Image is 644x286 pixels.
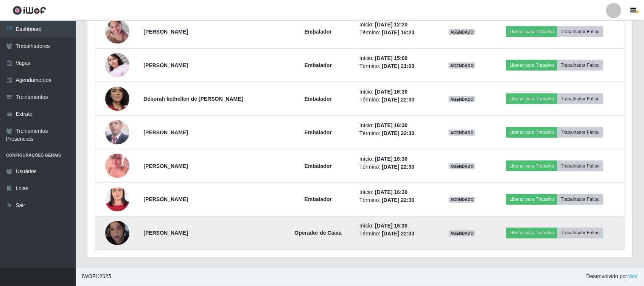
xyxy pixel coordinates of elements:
[557,60,603,71] button: Trabalhador Faltou
[627,274,638,280] a: iWof
[557,161,603,171] button: Trabalhador Faltou
[557,26,603,37] button: Trabalhador Faltou
[557,94,603,104] button: Trabalhador Faltou
[449,130,475,136] span: AGENDADO
[449,96,475,102] span: AGENDADO
[359,129,434,137] li: Término:
[359,189,434,197] li: Início:
[359,62,434,70] li: Término:
[506,161,557,171] button: Liberar para Trabalho
[359,230,434,238] li: Término:
[382,63,414,69] time: [DATE] 21:00
[375,122,408,128] time: [DATE] 16:30
[449,163,475,169] span: AGENDADO
[359,21,434,29] li: Início:
[449,197,475,203] span: AGENDADO
[375,189,408,195] time: [DATE] 16:30
[305,29,332,35] strong: Embalador
[305,129,332,135] strong: Embalador
[506,26,557,37] button: Liberar para Trabalho
[143,197,188,203] strong: [PERSON_NAME]
[382,197,414,203] time: [DATE] 22:30
[382,97,414,103] time: [DATE] 22:30
[82,273,113,281] span: © 2025 .
[375,156,408,162] time: [DATE] 16:30
[359,163,434,171] li: Término:
[305,163,332,169] strong: Embalador
[359,222,434,230] li: Início:
[449,63,475,69] span: AGENDADO
[506,194,557,205] button: Liberar para Trabalho
[143,163,188,169] strong: [PERSON_NAME]
[305,197,332,203] strong: Embalador
[359,155,434,163] li: Início:
[557,228,603,238] button: Trabalhador Faltou
[105,15,129,48] img: 1729599385947.jpeg
[359,121,434,129] li: Início:
[359,96,434,104] li: Término:
[375,55,408,61] time: [DATE] 15:00
[143,29,188,35] strong: [PERSON_NAME]
[359,197,434,205] li: Término:
[143,62,188,68] strong: [PERSON_NAME]
[506,94,557,104] button: Liberar para Trabalho
[382,231,414,237] time: [DATE] 22:30
[359,29,434,37] li: Término:
[506,127,557,138] button: Liberar para Trabalho
[105,49,129,81] img: 1702482681044.jpeg
[105,145,129,188] img: 1752079661921.jpeg
[375,89,408,95] time: [DATE] 16:30
[305,62,332,68] strong: Embalador
[506,60,557,71] button: Liberar para Trabalho
[12,6,46,15] img: CoreUI Logo
[143,129,188,135] strong: [PERSON_NAME]
[359,54,434,62] li: Início:
[105,174,129,226] img: 1752609549082.jpeg
[105,218,129,249] img: 1751547487380.jpeg
[557,127,603,138] button: Trabalhador Faltou
[143,230,188,236] strong: [PERSON_NAME]
[382,130,414,136] time: [DATE] 22:30
[295,230,342,236] strong: Operador de Caixa
[382,29,414,35] time: [DATE] 18:20
[506,228,557,238] button: Liberar para Trabalho
[359,88,434,96] li: Início:
[82,274,96,280] span: IWOF
[305,96,332,102] strong: Embalador
[382,164,414,170] time: [DATE] 22:30
[586,273,638,281] span: Desenvolvido por
[557,194,603,205] button: Trabalhador Faltou
[105,74,129,124] img: 1705882743267.jpeg
[375,223,408,229] time: [DATE] 16:30
[105,119,129,146] img: 1740078176473.jpeg
[449,29,475,35] span: AGENDADO
[375,22,408,28] time: [DATE] 12:20
[449,231,475,237] span: AGENDADO
[143,96,243,102] strong: Déborah kethellen de [PERSON_NAME]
